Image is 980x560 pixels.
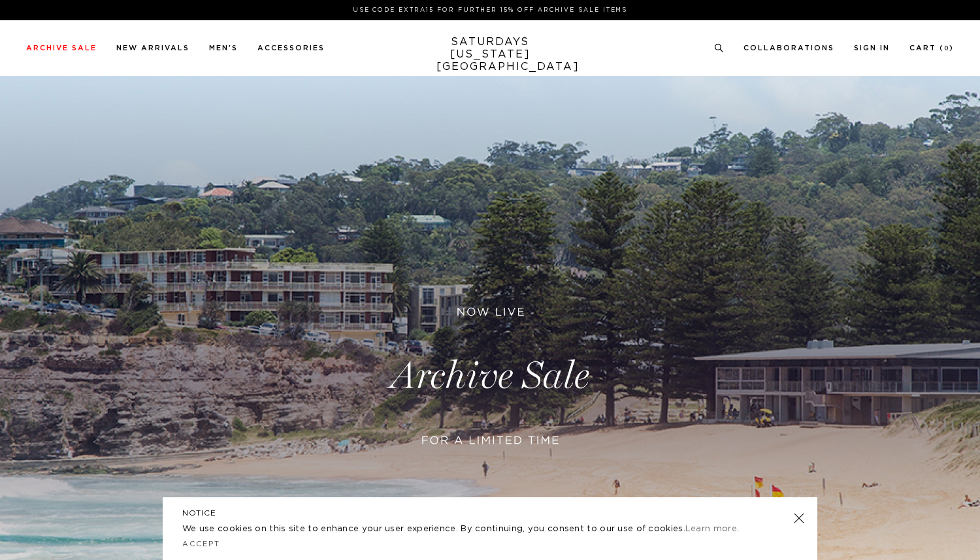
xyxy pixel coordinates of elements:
[909,44,954,52] a: Cart (0)
[854,44,890,52] a: Sign In
[257,44,325,52] a: Accessories
[685,525,737,533] a: Learn more
[182,507,798,519] h5: NOTICE
[116,44,189,52] a: New Arrivals
[944,46,949,52] small: 0
[743,44,834,52] a: Collaborations
[26,44,97,52] a: Archive Sale
[436,36,544,73] a: SATURDAYS[US_STATE][GEOGRAPHIC_DATA]
[182,523,751,536] p: We use cookies on this site to enhance your user experience. By continuing, you consent to our us...
[209,44,238,52] a: Men's
[31,5,949,15] p: Use Code EXTRA15 for Further 15% Off Archive Sale Items
[182,540,220,548] a: Accept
